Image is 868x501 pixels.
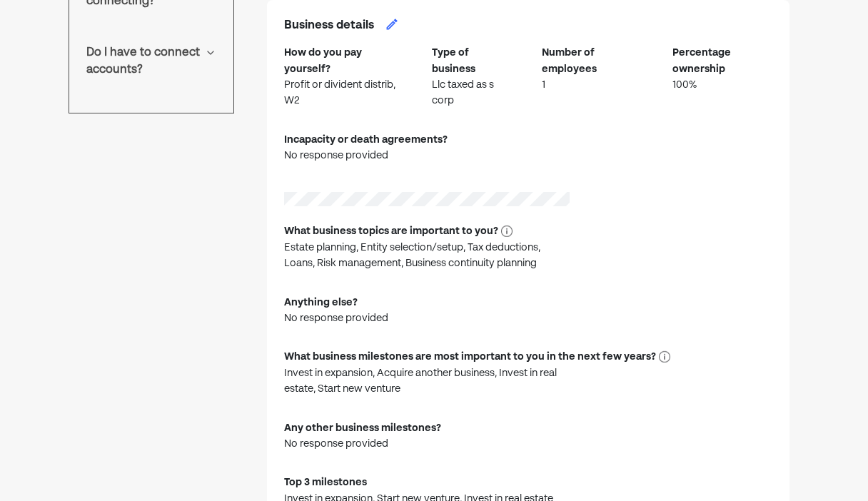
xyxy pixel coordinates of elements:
div: Invest in expansion, Acquire another business, Invest in real estate, Start new venture [284,365,570,398]
div: Number of employees [542,45,638,77]
h2: Business details [284,17,374,36]
div: What business topics are important to you? [284,223,498,239]
div: No response provided [284,310,388,326]
div: Anything else? [284,295,358,310]
div: No response provided [284,436,441,452]
div: Do I have to connect accounts? [86,44,205,79]
div: Type of business [432,45,508,77]
div: 1 [542,77,638,93]
div: Top 3 milestones [284,475,367,490]
div: 100% [672,77,772,93]
div: Incapacity or death agreements? [284,132,448,148]
div: Llc taxed as s corp [432,77,508,109]
div: Estate planning, Entity selection/setup, Tax deductions, Loans, Risk management, Business continu... [284,240,570,272]
div: Percentage ownership [672,45,772,77]
div: No response provided [284,148,448,163]
div: How do you pay yourself? [284,45,398,77]
div: Any other business milestones? [284,420,441,436]
div: What business milestones are most important to you in the next few years? [284,349,656,365]
div: Profit or divident distrib, W2 [284,77,398,109]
